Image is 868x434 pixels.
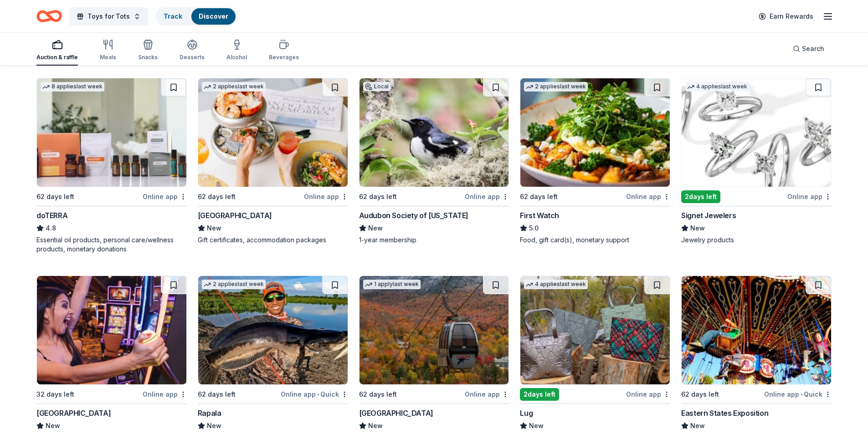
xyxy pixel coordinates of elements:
div: doTERRA [36,210,67,221]
button: Search [786,40,832,58]
div: Audubon Society of [US_STATE] [359,210,468,221]
button: Snacks [138,36,158,66]
div: Online app [465,191,509,202]
span: 4.8 [46,223,56,234]
div: 62 days left [359,191,397,202]
div: 62 days left [198,191,236,202]
div: 2 days left [520,388,559,401]
a: Image for First Watch2 applieslast week62 days leftOnline appFirst Watch5.0Food, gift card(s), mo... [520,78,670,245]
span: New [529,420,544,431]
span: New [690,223,705,234]
a: Track [164,12,182,20]
span: Search [802,43,824,54]
img: Image for doTERRA [37,78,186,187]
img: Image for Audubon Society of Rhode Island [360,78,509,187]
img: Image for Eastern States Exposition [682,276,831,384]
div: 1-year membership [359,235,509,245]
a: Image for doTERRA8 applieslast week62 days leftOnline appdoTERRA4.8Essential oil products, person... [36,78,187,254]
span: New [207,420,221,431]
button: Auction & raffle [36,36,78,66]
button: Meals [100,36,116,66]
img: Image for Loon Mountain Resort [360,276,509,384]
div: Online app [787,191,832,202]
div: Online app Quick [764,388,832,400]
div: 8 applies last week [41,82,104,92]
img: Image for Rapala [198,276,348,384]
img: Image for Signet Jewelers [682,78,831,187]
button: TrackDiscover [155,7,236,26]
div: Beverages [269,54,299,61]
div: Online app [465,388,509,400]
div: 2 applies last week [202,280,266,289]
div: Food, gift card(s), monetary support [520,235,670,245]
div: Desserts [180,54,205,61]
span: • [317,391,319,398]
span: New [368,420,383,431]
a: Discover [199,12,228,20]
div: Local [363,82,390,91]
div: Online app [143,388,187,400]
div: 62 days left [681,389,719,400]
div: Essential oil products, personal care/wellness products, monetary donations [36,235,187,254]
span: 5.0 [529,223,539,234]
div: Rapala [198,408,221,419]
div: 2 applies last week [202,82,266,92]
div: Meals [100,54,116,61]
button: Beverages [269,36,299,66]
img: Image for Ocean House [198,78,348,187]
div: Lug [520,408,533,419]
span: New [368,223,383,234]
div: 4 applies last week [685,82,749,92]
span: New [46,420,60,431]
span: • [801,391,802,398]
div: [GEOGRAPHIC_DATA] [359,408,433,419]
div: Auction & raffle [36,54,78,61]
a: Image for Ocean House2 applieslast week62 days leftOnline app[GEOGRAPHIC_DATA]NewGift certificate... [198,78,348,245]
div: 1 apply last week [363,280,421,289]
div: 2 applies last week [524,82,588,92]
div: Online app [626,388,670,400]
button: Alcohol [226,36,247,66]
div: Snacks [138,54,158,61]
img: Image for Foxwoods Resort Casino [37,276,186,384]
a: Image for Audubon Society of Rhode IslandLocal62 days leftOnline appAudubon Society of [US_STATE]... [359,78,509,245]
span: New [690,420,705,431]
button: Desserts [180,36,205,66]
div: Gift certificates, accommodation packages [198,235,348,245]
a: Home [36,5,62,27]
div: Signet Jewelers [681,210,736,221]
div: Online app [626,191,670,202]
div: Jewelry products [681,235,832,245]
span: New [207,223,221,234]
div: 62 days left [198,389,236,400]
div: 32 days left [36,389,74,400]
img: Image for Lug [520,276,670,384]
div: 62 days left [359,389,397,400]
button: Toys for Tots [69,7,148,26]
div: Online app [304,191,348,202]
div: 4 applies last week [524,280,588,289]
div: Online app Quick [281,388,348,400]
div: 62 days left [520,191,558,202]
div: 2 days left [681,190,720,203]
span: Toys for Tots [87,11,130,22]
div: Online app [143,191,187,202]
img: Image for First Watch [520,78,670,187]
a: Image for Signet Jewelers4 applieslast week2days leftOnline appSignet JewelersNewJewelry products [681,78,832,245]
div: Eastern States Exposition [681,408,768,419]
div: First Watch [520,210,559,221]
div: [GEOGRAPHIC_DATA] [36,408,111,419]
div: [GEOGRAPHIC_DATA] [198,210,272,221]
a: Earn Rewards [753,8,819,25]
div: Alcohol [226,54,247,61]
div: 62 days left [36,191,74,202]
